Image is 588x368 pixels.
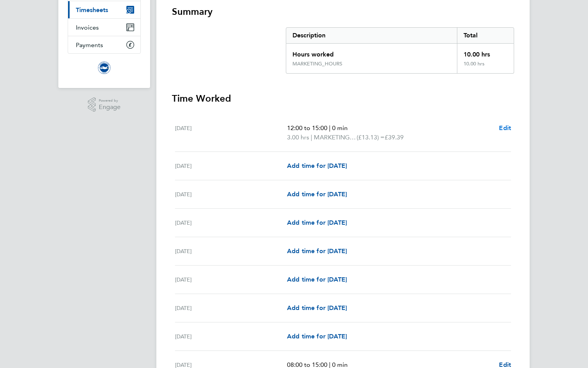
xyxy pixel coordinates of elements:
[287,276,347,283] span: Add time for [DATE]
[68,62,141,74] a: Go to home page
[286,44,457,61] div: Hours worked
[329,124,331,132] span: |
[287,275,347,284] a: Add time for [DATE]
[287,333,347,340] span: Add time for [DATE]
[175,303,287,313] div: [DATE]
[457,28,514,43] div: Total
[68,36,140,53] a: Payments
[76,6,108,14] span: Timesheets
[499,123,511,133] a: Edit
[499,124,511,132] span: Edit
[287,304,347,312] span: Add time for [DATE]
[287,247,347,255] span: Add time for [DATE]
[172,92,514,105] h3: Time Worked
[286,28,457,43] div: Description
[175,161,287,171] div: [DATE]
[68,19,140,36] a: Invoices
[287,247,347,256] a: Add time for [DATE]
[311,134,312,141] span: |
[99,97,121,104] span: Powered by
[385,134,404,141] span: £39.39
[287,124,327,132] span: 12:00 to 15:00
[68,1,140,18] a: Timesheets
[175,247,287,256] div: [DATE]
[76,24,99,31] span: Invoices
[175,123,287,142] div: [DATE]
[76,41,103,49] span: Payments
[457,61,514,73] div: 10.00 hrs
[314,133,357,142] span: MARKETING_HOURS
[175,218,287,227] div: [DATE]
[175,332,287,341] div: [DATE]
[172,5,514,18] h3: Summary
[286,27,514,74] div: Summary
[175,190,287,199] div: [DATE]
[287,134,309,141] span: 3.00 hrs
[287,303,347,313] a: Add time for [DATE]
[287,162,347,169] span: Add time for [DATE]
[332,124,348,132] span: 0 min
[287,190,347,199] a: Add time for [DATE]
[287,219,347,226] span: Add time for [DATE]
[88,97,121,112] a: Powered byEngage
[457,44,514,61] div: 10.00 hrs
[287,161,347,171] a: Add time for [DATE]
[287,190,347,198] span: Add time for [DATE]
[292,61,342,67] div: MARKETING_HOURS
[98,62,110,74] img: brightonandhovealbion-logo-retina.png
[357,134,385,141] span: (£13.13) =
[99,104,121,111] span: Engage
[287,332,347,341] a: Add time for [DATE]
[287,218,347,227] a: Add time for [DATE]
[175,275,287,284] div: [DATE]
